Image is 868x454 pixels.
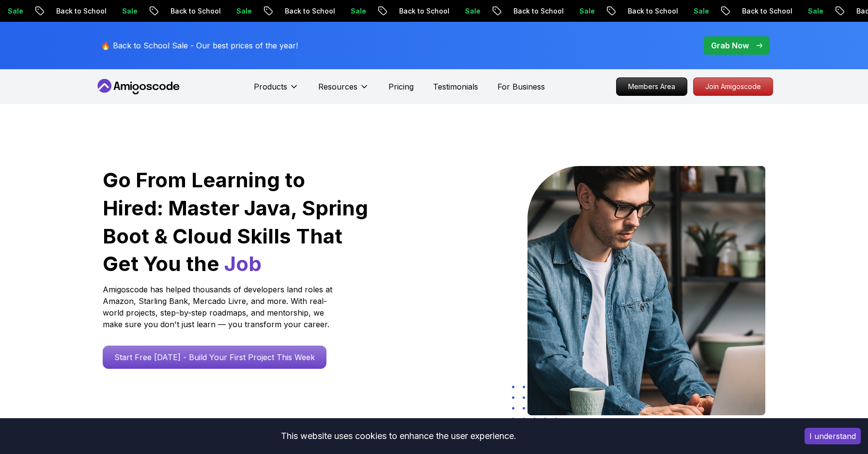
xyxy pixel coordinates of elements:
[711,40,749,51] p: Grab Now
[647,6,678,16] p: Sale
[238,6,304,16] p: Back to School
[9,6,75,16] p: Back to School
[761,6,792,16] p: Sale
[693,77,773,96] a: Join Amigoscode
[75,6,106,16] p: Sale
[103,166,370,278] h1: Go From Learning to Hired: Master Java, Spring Boot & Cloud Skills That Get You the
[7,425,790,447] div: This website uses cookies to enhance the user experience.
[617,78,687,95] p: Members Area
[352,6,418,16] p: Back to School
[304,6,335,16] p: Sale
[189,6,220,16] p: Sale
[254,81,299,100] button: Products
[388,81,414,92] a: Pricing
[101,40,298,51] p: 🔥 Back to School Sale - Our best prices of the year!
[124,6,189,16] p: Back to School
[254,81,287,92] p: Products
[318,81,369,100] button: Resources
[695,6,761,16] p: Back to School
[497,81,545,92] a: For Business
[527,166,765,415] img: hero
[532,6,563,16] p: Sale
[581,6,647,16] p: Back to School
[418,6,449,16] p: Sale
[224,251,262,276] span: Job
[318,81,357,92] p: Resources
[616,77,687,96] a: Members Area
[466,6,532,16] p: Back to School
[433,81,478,92] a: Testimonials
[805,428,861,444] button: Accept cookies
[103,346,326,369] a: Start Free [DATE] - Build Your First Project This Week
[103,284,335,330] p: Amigoscode has helped thousands of developers land roles at Amazon, Starling Bank, Mercado Livre,...
[694,78,773,95] p: Join Amigoscode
